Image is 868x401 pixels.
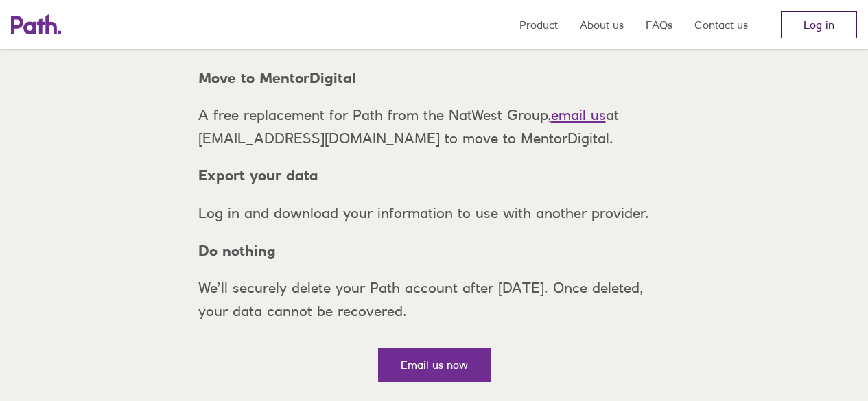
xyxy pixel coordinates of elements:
strong: Do nothing [198,242,276,259]
a: Log in [781,11,857,38]
a: Email us now [378,348,491,382]
strong: Move to MentorDigital [198,69,356,86]
a: email us [551,106,606,123]
p: Log in and download your information to use with another provider. [187,202,681,225]
p: We’ll securely delete your Path account after [DATE]. Once deleted, your data cannot be recovered. [187,276,681,322]
strong: Export your data [198,167,318,184]
p: A free replacement for Path from the NatWest Group, at [EMAIL_ADDRESS][DOMAIN_NAME] to move to Me... [187,104,681,149]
